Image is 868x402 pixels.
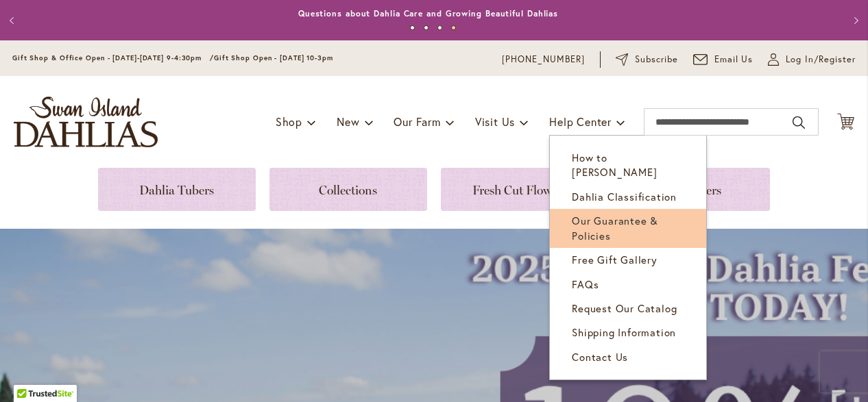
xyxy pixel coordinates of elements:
a: store logo [14,97,158,147]
span: Request Our Catalog [572,301,677,315]
span: Visit Us [475,114,515,129]
button: 1 of 4 [410,25,415,30]
span: Contact Us [572,350,628,364]
button: 3 of 4 [437,25,442,30]
button: Next [841,7,868,34]
span: Subscribe [635,53,678,66]
span: New [337,114,359,129]
span: Our Guarantee & Policies [572,214,658,242]
span: Our Farm [394,114,440,129]
button: 2 of 4 [424,25,429,30]
a: [PHONE_NUMBER] [502,53,585,66]
a: Subscribe [616,53,678,66]
span: Gift Shop & Office Open - [DATE]-[DATE] 9-4:30pm / [12,53,214,62]
span: FAQs [572,277,599,291]
span: Dahlia Classification [572,190,677,203]
span: Email Us [714,53,754,66]
span: Help Center [549,114,612,129]
span: Log In/Register [786,53,856,66]
a: Questions about Dahlia Care and Growing Beautiful Dahlias [298,8,558,18]
span: Shipping Information [572,325,676,339]
span: Gift Shop Open - [DATE] 10-3pm [214,53,333,62]
span: How to [PERSON_NAME] [572,151,657,179]
a: Log In/Register [768,53,856,66]
span: Free Gift Gallery [572,253,658,266]
span: Shop [276,114,302,129]
a: Email Us [693,53,754,66]
button: 4 of 4 [451,25,456,30]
